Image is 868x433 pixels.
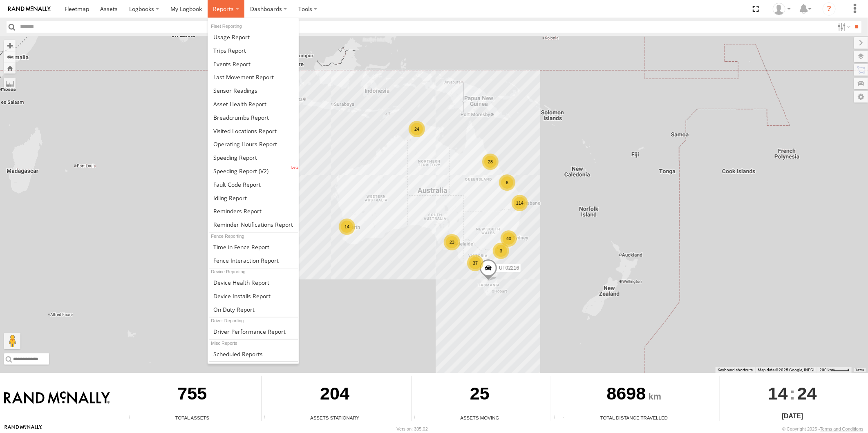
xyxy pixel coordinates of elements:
[126,414,258,421] div: Total Assets
[499,265,519,270] span: UT02216
[499,174,515,191] div: 6
[126,376,258,414] div: 755
[208,218,299,231] a: Service Reminder Notifications Report
[409,121,425,137] div: 24
[208,205,299,218] a: Reminders Report
[823,2,836,16] i: ?
[262,415,274,421] div: Total number of assets current stationary.
[208,84,299,97] a: Sensor Readings
[467,255,483,271] div: 37
[208,137,299,151] a: Asset Operating Hours Report
[208,97,299,111] a: Asset Health Report
[720,411,865,421] div: [DATE]
[720,376,865,411] div: :
[856,368,864,371] a: Terms
[208,44,299,57] a: Trips Report
[512,195,528,211] div: 114
[412,415,424,421] div: Total number of assets current in transit.
[208,254,299,267] a: Fence Interaction Report
[262,414,408,421] div: Assets Stationary
[208,289,299,303] a: Device Installs Report
[208,111,299,124] a: Breadcrumbs Report
[4,78,16,89] label: Measure
[551,415,564,421] div: Total distance travelled by all assets within specified date range and applied filters
[208,303,299,316] a: On Duty Report
[819,368,833,372] span: 200 km
[834,21,852,33] label: Search Filter Options
[208,240,299,254] a: Time in Fences Report
[4,62,16,74] button: Zoom Home
[208,30,299,44] a: Usage Report
[820,426,864,431] a: Terms and Conditions
[208,124,299,138] a: Visited Locations Report
[208,178,299,191] a: Fault Code Report
[208,57,299,71] a: Full Events Report
[493,243,509,259] div: 3
[397,426,428,431] div: Version: 305.02
[339,219,355,235] div: 14
[4,51,16,62] button: Zoom out
[782,426,864,431] div: © Copyright 2025 -
[8,6,51,12] img: rand-logo.svg
[4,333,20,349] button: Drag Pegman onto the map to open Street View
[126,415,139,421] div: Total number of Enabled Assets
[208,151,299,164] a: Fleet Speed Report
[4,40,16,51] button: Zoom in
[4,391,110,405] img: Rand McNally
[444,234,460,250] div: 23
[718,367,753,373] button: Keyboard shortcuts
[4,425,42,433] a: Visit our Website
[412,414,548,421] div: Assets Moving
[551,414,716,421] div: Total Distance Travelled
[758,368,814,372] span: Map data ©2025 Google, INEGI
[208,70,299,84] a: Last Movement Report
[208,347,299,361] a: Scheduled Reports
[482,154,499,170] div: 28
[208,276,299,289] a: Device Health Report
[551,376,716,414] div: 8698
[501,230,517,247] div: 40
[262,376,408,414] div: 204
[208,325,299,338] a: Driver Performance Report
[817,367,852,373] button: Map scale: 200 km per 35 pixels
[854,91,868,103] label: Map Settings
[208,164,299,178] a: Fleet Speed Report (V2)
[770,3,794,15] div: Zarni Lwin
[412,376,548,414] div: 25
[208,191,299,205] a: Idling Report
[768,376,788,411] span: 14
[797,376,817,411] span: 24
